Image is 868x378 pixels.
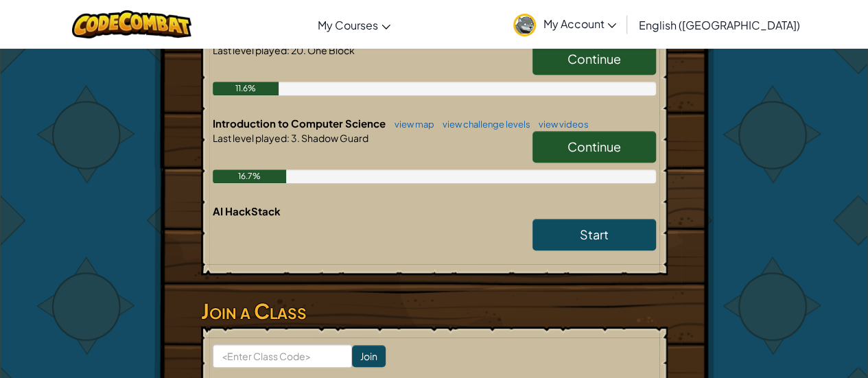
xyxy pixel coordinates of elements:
span: : [287,132,290,144]
a: My Account [506,3,623,46]
img: CodeCombat logo [72,10,192,38]
span: 20. [290,44,306,56]
span: 3. [290,132,300,144]
a: English ([GEOGRAPHIC_DATA]) [631,6,806,43]
span: Start [580,226,609,242]
span: Continue [567,139,621,154]
span: My Account [543,16,616,31]
a: view map [388,119,434,130]
a: My Courses [311,6,397,43]
span: My Courses [318,18,378,32]
a: view videos [532,119,589,130]
span: AI HackStack [213,204,281,217]
span: : [287,44,290,56]
div: 16.7% [213,169,287,183]
input: <Enter Class Code> [213,344,352,368]
input: Join [352,345,386,367]
img: avatar [513,14,536,36]
a: Start [532,219,656,250]
h3: Join a Class [201,296,668,327]
span: Continue [567,51,621,67]
span: Last level played [213,132,287,144]
div: 11.6% [213,82,279,95]
span: English ([GEOGRAPHIC_DATA]) [638,18,799,32]
a: view challenge levels [436,119,530,130]
span: Introduction to Computer Science [213,117,388,130]
span: Last level played [213,44,287,56]
span: Shadow Guard [300,132,368,144]
span: One Block [306,44,355,56]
